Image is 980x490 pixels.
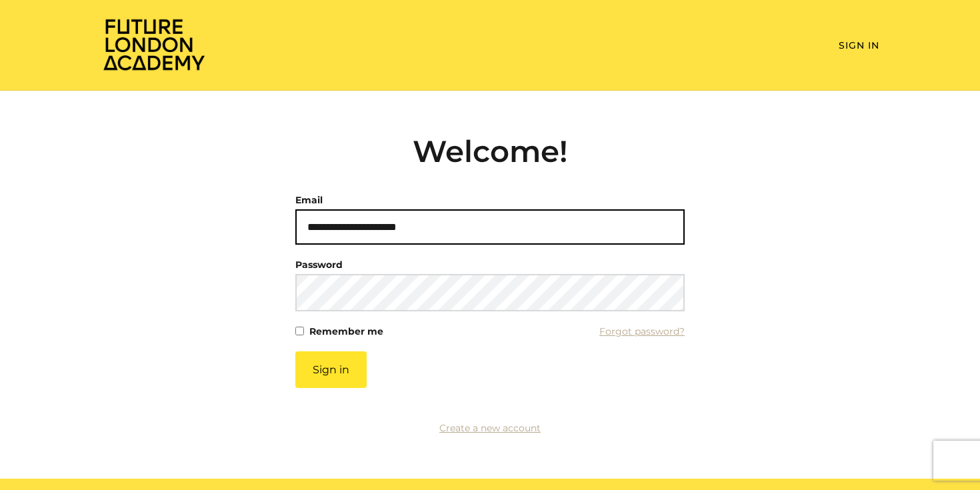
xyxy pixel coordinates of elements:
button: Sign in [295,351,367,388]
a: Forgot password? [599,322,685,341]
img: Home Page [101,17,207,71]
a: Create a new account [439,422,541,434]
label: Password [295,255,343,274]
h2: Welcome! [295,133,685,169]
label: Remember me [309,322,383,341]
a: Sign In [839,39,879,51]
label: Email [295,191,323,209]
